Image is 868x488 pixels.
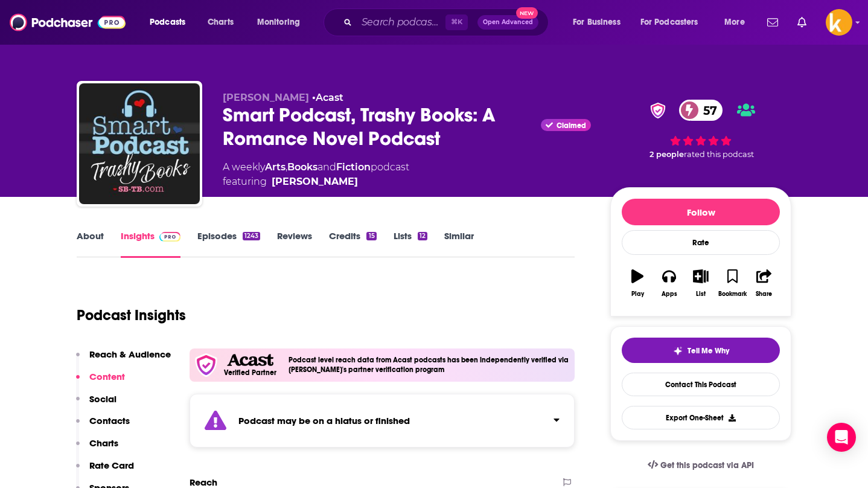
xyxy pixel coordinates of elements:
[724,14,745,31] span: More
[716,13,760,32] button: open menu
[679,100,723,121] a: 57
[197,230,260,258] a: Episodes1243
[89,393,116,405] p: Social
[477,15,538,30] button: Open AdvancedNew
[272,175,358,189] a: Sarah Wendell
[633,13,716,32] button: open menu
[243,232,260,240] div: 1243
[76,437,118,460] button: Charts
[685,262,716,305] button: List
[223,160,409,189] div: A weekly podcast
[649,150,684,159] span: 2 people
[827,423,856,452] div: Open Intercom Messenger
[89,437,118,449] p: Charts
[89,460,134,471] p: Rate Card
[716,262,748,305] button: Bookmark
[638,451,764,480] a: Get this podcast via API
[622,230,780,255] div: Rate
[564,13,636,32] button: open menu
[76,393,116,416] button: Social
[76,415,130,437] button: Contacts
[756,291,772,298] div: Share
[688,346,729,356] span: Tell Me Why
[150,14,185,31] span: Podcasts
[691,100,723,121] span: 57
[287,161,318,173] a: Books
[631,291,644,298] div: Play
[573,14,621,31] span: For Business
[79,83,200,204] img: Smart Podcast, Trashy Books: A Romance Novel Podcast
[622,373,780,396] a: Contact This Podcast
[223,92,309,103] span: [PERSON_NAME]
[366,232,376,240] div: 15
[223,175,409,189] span: featuring
[826,9,852,36] button: Show profile menu
[277,230,312,258] a: Reviews
[89,371,125,382] p: Content
[89,348,171,360] p: Reach & Audience
[718,291,747,298] div: Bookmark
[662,291,677,298] div: Apps
[316,92,343,103] a: Acast
[445,14,468,30] span: ⌘ K
[748,262,780,305] button: Share
[394,230,427,258] a: Lists12
[622,199,780,225] button: Follow
[190,394,575,448] section: Click to expand status details
[89,415,130,426] p: Contacts
[762,12,783,33] a: Show notifications dropdown
[793,12,811,33] a: Show notifications dropdown
[159,232,180,242] img: Podchaser Pro
[194,353,218,377] img: verfied icon
[318,161,336,173] span: and
[227,354,273,367] img: Acast
[673,346,683,356] img: tell me why sparkle
[224,369,276,376] h5: Verified Partner
[200,13,241,32] a: Charts
[646,103,669,118] img: verified Badge
[444,230,474,258] a: Similar
[121,230,180,258] a: InsightsPodchaser Pro
[77,230,104,258] a: About
[76,460,134,482] button: Rate Card
[265,161,286,173] a: Arts
[557,123,586,129] span: Claimed
[418,232,427,240] div: 12
[610,92,791,167] div: verified Badge57 2 peoplerated this podcast
[76,348,171,371] button: Reach & Audience
[249,13,316,32] button: open menu
[826,9,852,36] span: Logged in as sshawan
[77,306,186,324] h1: Podcast Insights
[483,19,533,25] span: Open Advanced
[640,14,698,31] span: For Podcasters
[336,161,371,173] a: Fiction
[622,262,653,305] button: Play
[257,14,300,31] span: Monitoring
[622,338,780,363] button: tell me why sparkleTell Me Why
[516,7,538,19] span: New
[190,477,217,488] h2: Reach
[286,161,287,173] span: ,
[684,150,754,159] span: rated this podcast
[653,262,685,305] button: Apps
[289,356,570,374] h4: Podcast level reach data from Acast podcasts has been independently verified via [PERSON_NAME]'s ...
[238,415,410,426] strong: Podcast may be on a hiatus or finished
[208,14,234,31] span: Charts
[141,13,201,32] button: open menu
[312,92,343,103] span: •
[826,9,852,36] img: User Profile
[76,371,125,393] button: Content
[329,230,376,258] a: Credits15
[622,406,780,429] button: Export One-Sheet
[660,460,754,470] span: Get this podcast via API
[10,11,126,34] img: Podchaser - Follow, Share and Rate Podcasts
[696,291,706,298] div: List
[335,8,560,36] div: Search podcasts, credits, & more...
[357,13,445,32] input: Search podcasts, credits, & more...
